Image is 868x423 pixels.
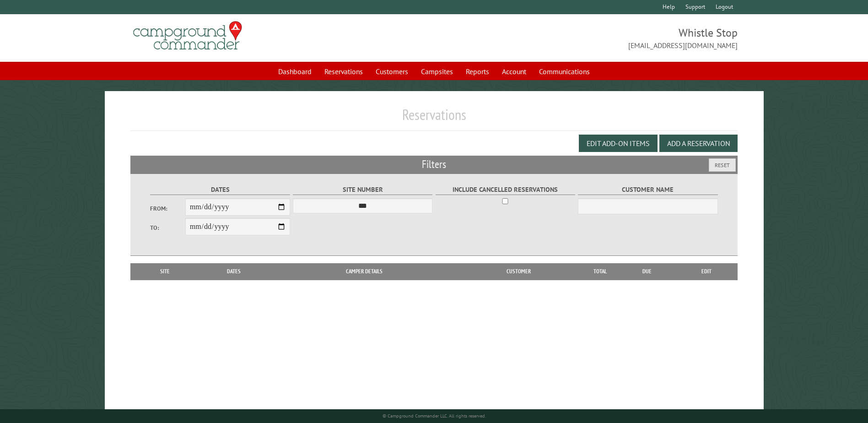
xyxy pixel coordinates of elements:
img: Campground Commander [130,18,245,54]
a: Communications [534,63,595,80]
span: Whistle Stop [EMAIL_ADDRESS][DOMAIN_NAME] [434,25,738,51]
th: Total [582,263,618,280]
th: Dates [195,263,273,280]
label: Include Cancelled Reservations [436,184,575,195]
a: Customers [370,63,414,80]
label: Site Number [293,184,432,195]
th: Due [618,263,676,280]
button: Edit Add-on Items [579,135,658,152]
a: Dashboard [273,63,317,80]
th: Edit [676,263,738,280]
label: To: [150,223,185,232]
label: Customer Name [578,184,717,195]
a: Reports [460,63,495,80]
h1: Reservations [130,106,737,131]
h2: Filters [130,156,737,173]
th: Customer [455,263,582,280]
th: Site [135,263,194,280]
a: Campsites [415,63,458,80]
a: Reservations [319,63,368,80]
th: Camper Details [273,263,455,280]
label: Dates [150,184,290,195]
button: Reset [709,158,736,172]
label: From: [150,204,185,213]
button: Add a Reservation [659,135,738,152]
a: Account [496,63,532,80]
small: © Campground Commander LLC. All rights reserved. [383,413,486,419]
